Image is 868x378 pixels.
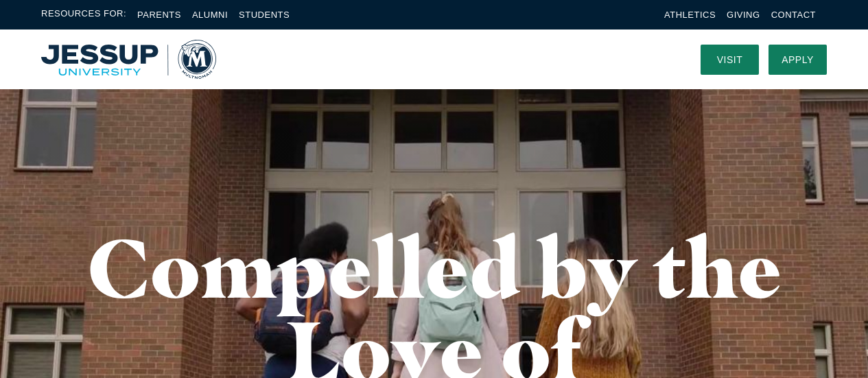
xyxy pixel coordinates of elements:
[239,10,290,20] a: Students
[771,10,816,20] a: Contact
[769,45,827,75] a: Apply
[664,10,716,20] a: Athletics
[41,40,216,79] img: Multnomah University Logo
[727,10,760,20] a: Giving
[192,10,228,20] a: Alumni
[41,40,216,79] a: Home
[701,45,759,75] a: Visit
[137,10,181,20] a: Parents
[41,7,126,23] span: Resources For:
